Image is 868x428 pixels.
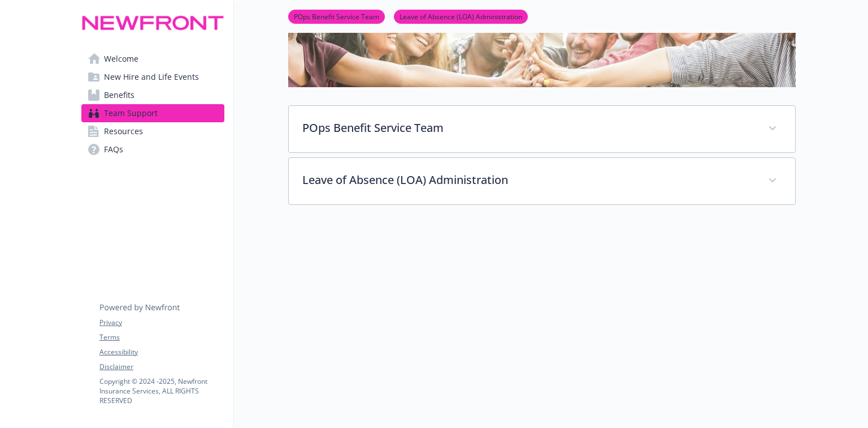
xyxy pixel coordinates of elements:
span: New Hire and Life Events [104,68,199,86]
p: POps Benefit Service Team [302,119,754,136]
span: Welcome [104,50,138,68]
a: FAQs [81,140,224,159]
a: Resources [81,122,224,140]
span: Benefits [104,86,134,104]
span: Team Support [104,104,158,122]
a: Benefits [81,86,224,104]
p: Leave of Absence (LOA) Administration [302,172,754,189]
a: POps Benefit Service Team [288,11,385,22]
a: Disclaimer [99,362,224,372]
a: Privacy [99,318,224,328]
a: Leave of Absence (LOA) Administration [394,11,528,22]
div: Leave of Absence (LOA) Administration [289,158,795,204]
a: Welcome [81,50,224,68]
a: New Hire and Life Events [81,68,224,86]
p: Copyright © 2024 - 2025 , Newfront Insurance Services, ALL RIGHTS RESERVED [99,376,224,405]
a: Team Support [81,104,224,122]
a: Accessibility [99,347,224,357]
div: POps Benefit Service Team [289,106,795,152]
span: Resources [104,122,143,140]
a: Terms [99,332,224,343]
span: FAQs [104,140,123,159]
